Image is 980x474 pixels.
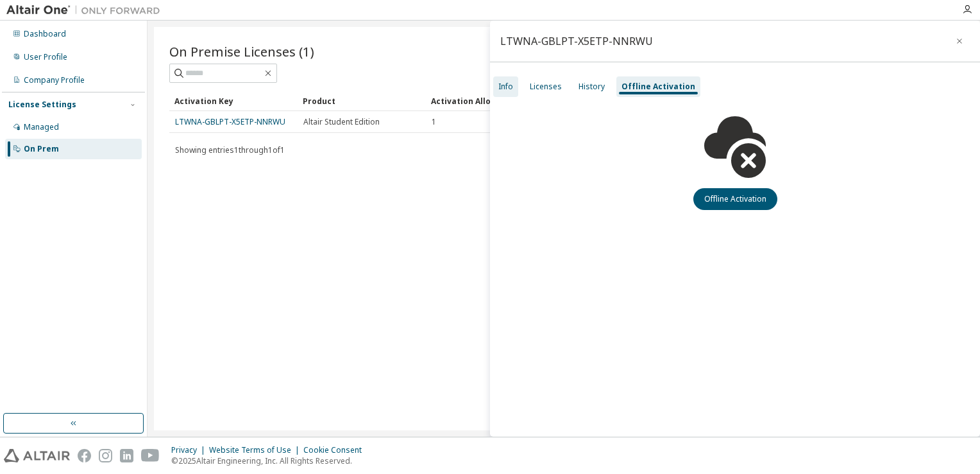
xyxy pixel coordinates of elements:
p: © 2025 Altair Engineering, Inc. All Rights Reserved. [171,455,369,466]
div: Privacy [171,445,209,455]
div: Cookie Consent [303,445,369,455]
img: youtube.svg [141,449,160,462]
span: Altair Student Edition [303,117,380,127]
div: Managed [24,122,59,132]
img: altair_logo.svg [4,449,70,462]
div: Offline Activation [621,82,695,92]
div: History [579,82,605,92]
img: linkedin.svg [120,449,133,462]
div: Activation Allowed [431,91,549,111]
div: Activation Key [174,91,292,111]
a: LTWNA-GBLPT-X5ETP-NNRWU [175,116,285,127]
div: Dashboard [24,29,66,39]
img: facebook.svg [78,449,91,462]
div: License Settings [8,100,76,110]
div: Product [303,91,421,111]
div: On Prem [24,144,59,154]
span: Showing entries 1 through 1 of 1 [175,145,285,155]
button: Offline Activation [693,188,777,210]
span: On Premise Licenses (1) [169,42,314,60]
div: Website Terms of Use [209,445,303,455]
div: User Profile [24,52,67,62]
span: 1 [432,117,436,127]
div: LTWNA-GBLPT-X5ETP-NNRWU [500,36,653,46]
img: instagram.svg [99,449,112,462]
div: Licenses [530,82,562,92]
div: Company Profile [24,75,85,85]
div: Info [498,82,513,92]
img: Altair One [6,4,167,17]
